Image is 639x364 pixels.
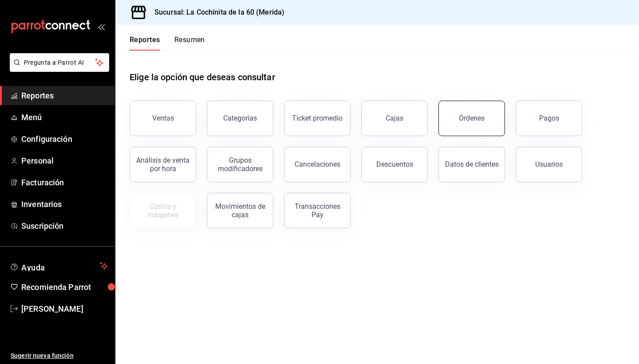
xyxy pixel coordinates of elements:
[284,147,351,182] button: Cancelaciones
[21,281,108,293] span: Recomienda Parrot
[6,64,109,74] a: Pregunta a Parrot AI
[152,114,174,122] div: Ventas
[361,147,428,182] button: Descuentos
[376,160,413,168] div: Descuentos
[130,35,160,51] button: Reportes
[535,160,563,168] div: Usuarios
[290,202,345,219] div: Transacciones Pay
[284,101,351,136] button: Ticket promedio
[292,114,343,122] div: Ticket promedio
[213,202,268,219] div: Movimientos de cajas
[130,193,196,228] button: Contrata inventarios para ver este reporte
[213,156,268,173] div: Grupos modificadores
[174,35,205,51] button: Resumen
[21,133,108,145] span: Configuración
[135,156,190,173] div: Análisis de venta por hora
[21,303,108,315] span: [PERSON_NAME]
[223,114,257,122] div: Categorías
[130,147,196,182] button: Análisis de venta por hora
[130,35,205,51] div: navigation tabs
[386,113,404,124] div: Cajas
[438,147,505,182] button: Datos de clientes
[207,193,273,228] button: Movimientos de cajas
[21,90,108,102] span: Reportes
[130,101,196,136] button: Ventas
[361,101,428,136] a: Cajas
[21,176,108,188] span: Facturación
[21,220,108,232] span: Suscripción
[207,101,273,136] button: Categorías
[284,193,351,228] button: Transacciones Pay
[135,202,190,219] div: Costos y márgenes
[24,58,95,67] span: Pregunta a Parrot AI
[516,101,582,136] button: Pagos
[21,155,108,167] span: Personal
[295,160,340,168] div: Cancelaciones
[10,53,109,72] button: Pregunta a Parrot AI
[21,198,108,210] span: Inventarios
[207,147,273,182] button: Grupos modificadores
[98,23,105,30] button: open_drawer_menu
[21,261,96,271] span: Ayuda
[147,7,284,18] h3: Sucursal: La Cochinita de la 60 (Merida)
[539,114,559,122] div: Pagos
[438,101,505,136] button: Órdenes
[21,111,108,123] span: Menú
[445,160,499,168] div: Datos de clientes
[11,351,108,360] span: Sugerir nueva función
[459,114,485,122] div: Órdenes
[130,70,275,84] h1: Elige la opción que deseas consultar
[516,147,582,182] button: Usuarios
